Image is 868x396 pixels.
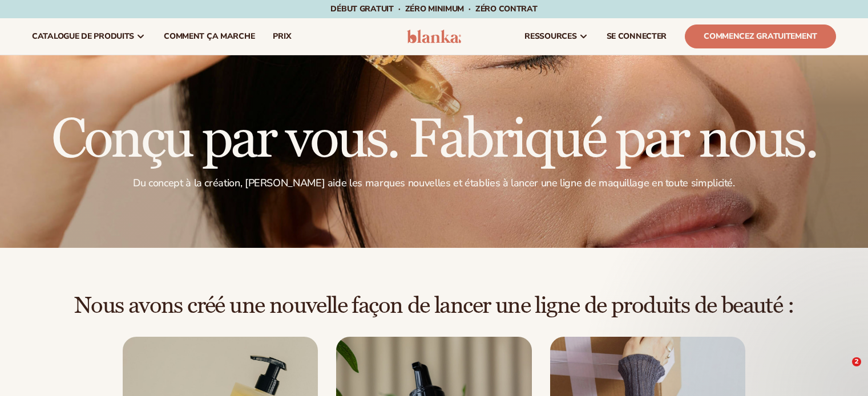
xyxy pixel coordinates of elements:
[607,31,667,42] font: SE CONNECTER
[23,18,155,55] a: catalogue de produits
[407,30,461,43] img: logo
[164,31,255,42] font: Comment ça marche
[597,18,676,55] a: SE CONNECTER
[155,18,264,55] a: Comment ça marche
[273,31,291,42] font: prix
[704,31,817,42] font: Commencez gratuitement
[74,292,794,320] font: Nous avons créé une nouvelle façon de lancer une ligne de produits de beauté :
[133,176,734,190] font: Du concept à la création, [PERSON_NAME] aide les marques nouvelles et établies à lancer une ligne...
[854,358,859,365] font: 2
[264,18,300,55] a: prix
[330,3,393,14] font: Début gratuit
[32,31,134,42] font: catalogue de produits
[685,25,836,48] a: Commencez gratuitement
[469,3,471,14] font: ·
[515,18,597,55] a: ressources
[51,107,817,173] font: Conçu par vous. Fabriqué par nous.
[398,3,401,14] font: ·
[475,3,538,14] font: ZÉRO contrat
[524,31,576,42] font: ressources
[405,3,465,14] font: ZÉRO minimum
[829,357,856,385] iframe: Chat en direct par interphone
